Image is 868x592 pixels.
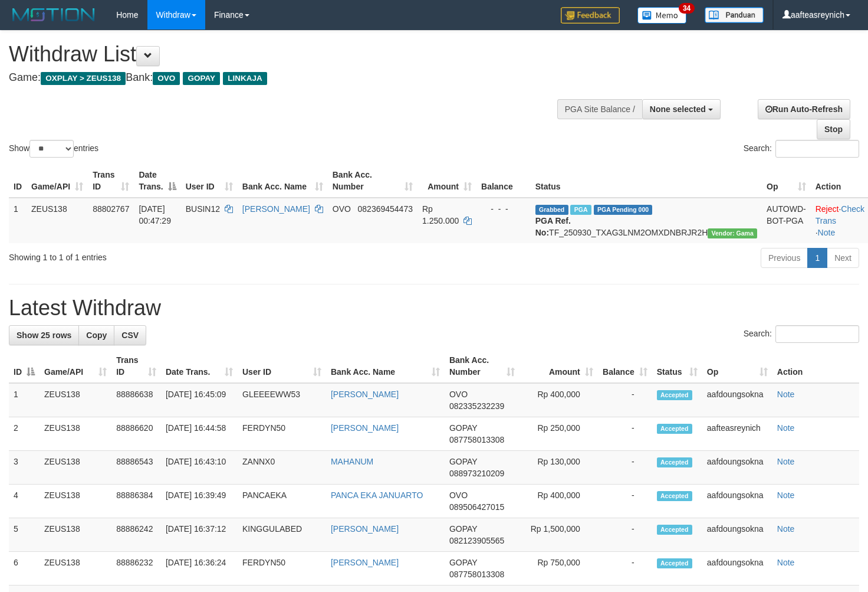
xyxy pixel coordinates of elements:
td: - [598,485,652,518]
td: 2 [9,417,40,451]
h1: Withdraw List [9,42,567,66]
th: ID [9,164,27,198]
td: 88886638 [111,383,161,417]
span: OVO [449,390,468,399]
span: 88802767 [93,204,129,214]
a: [PERSON_NAME] [331,390,399,399]
span: LINKAJA [223,72,267,85]
td: Rp 250,000 [520,417,598,451]
th: Op: activate to sort column ascending [702,349,772,383]
td: 88886620 [111,417,161,451]
select: Showentries [29,140,74,158]
td: - [598,518,652,552]
span: Marked by aafsreyleap [570,205,591,215]
a: Note [777,390,795,399]
a: Copy [78,325,114,345]
a: [PERSON_NAME] [331,423,399,433]
span: OVO [153,72,180,85]
th: Bank Acc. Number: activate to sort column ascending [328,164,417,198]
th: Op: activate to sort column ascending [762,164,811,198]
span: GOPAY [183,72,220,85]
th: Game/API: activate to sort column ascending [40,349,111,383]
td: ZEUS138 [27,198,88,243]
td: Rp 750,000 [520,552,598,586]
span: Copy 087758013308 to clipboard [449,570,504,579]
span: CSV [121,331,139,340]
td: ZEUS138 [40,417,111,451]
td: aafteasreynich [702,417,772,451]
span: Accepted [657,457,692,467]
th: Amount: activate to sort column ascending [417,164,476,198]
th: Date Trans.: activate to sort column ascending [161,349,238,383]
td: ZEUS138 [40,518,111,552]
th: Trans ID: activate to sort column ascending [88,164,134,198]
span: Accepted [657,525,692,535]
td: 1 [9,198,27,243]
td: - [598,552,652,586]
td: 88886384 [111,485,161,518]
span: OVO [333,204,351,214]
span: Copy 082369454473 to clipboard [358,204,413,214]
img: Feedback.jpg [561,7,620,24]
a: CSV [114,325,146,345]
td: ZEUS138 [40,383,111,417]
a: Note [818,228,836,237]
td: GLEEEEWW53 [238,383,326,417]
span: 34 [679,3,695,14]
span: Accepted [657,424,692,434]
a: Note [777,457,795,466]
a: Stop [817,119,850,139]
td: - [598,383,652,417]
td: 88886242 [111,518,161,552]
span: PGA Pending [594,205,653,215]
td: AUTOWD-BOT-PGA [762,198,811,243]
input: Search: [775,140,859,158]
label: Search: [744,140,859,158]
a: [PERSON_NAME] [242,204,310,214]
h4: Game: Bank: [9,72,567,84]
a: Note [777,423,795,433]
th: Game/API: activate to sort column ascending [27,164,88,198]
span: Show 25 rows [17,331,71,340]
span: Accepted [657,390,692,400]
span: OVO [449,490,468,500]
td: KINGGULABED [238,518,326,552]
td: 1 [9,383,40,417]
th: Balance: activate to sort column ascending [598,349,652,383]
a: Show 25 rows [9,325,79,345]
td: Rp 1,500,000 [520,518,598,552]
b: PGA Ref. No: [535,216,571,237]
span: Copy 087758013308 to clipboard [449,435,504,444]
span: Rp 1.250.000 [422,204,459,225]
td: aafdoungsokna [702,552,772,586]
span: Copy 082123905565 to clipboard [449,536,504,545]
td: aafdoungsokna [702,451,772,485]
a: PANCA EKA JANUARTO [331,490,423,500]
td: TF_250930_TXAG3LNM2OMXDNBRJR2H [531,198,762,243]
input: Search: [775,325,859,343]
td: Rp 400,000 [520,383,598,417]
td: Rp 130,000 [520,451,598,485]
a: Run Auto-Refresh [758,99,850,119]
th: Bank Acc. Number: activate to sort column ascending [445,349,520,383]
span: Accepted [657,558,692,568]
td: aafdoungsokna [702,485,772,518]
td: [DATE] 16:44:58 [161,417,238,451]
th: Trans ID: activate to sort column ascending [111,349,161,383]
td: aafdoungsokna [702,518,772,552]
td: Rp 400,000 [520,485,598,518]
td: 3 [9,451,40,485]
a: Previous [761,248,808,268]
a: [PERSON_NAME] [331,558,399,567]
span: Copy 089506427015 to clipboard [449,502,504,512]
img: Button%20Memo.svg [637,7,687,24]
td: ZEUS138 [40,552,111,586]
th: Bank Acc. Name: activate to sort column ascending [326,349,445,383]
th: User ID: activate to sort column ascending [238,349,326,383]
a: Check Trans [816,204,864,225]
label: Show entries [9,140,98,158]
span: BUSIN12 [186,204,220,214]
td: [DATE] 16:39:49 [161,485,238,518]
span: GOPAY [449,457,477,466]
a: Reject [816,204,839,214]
